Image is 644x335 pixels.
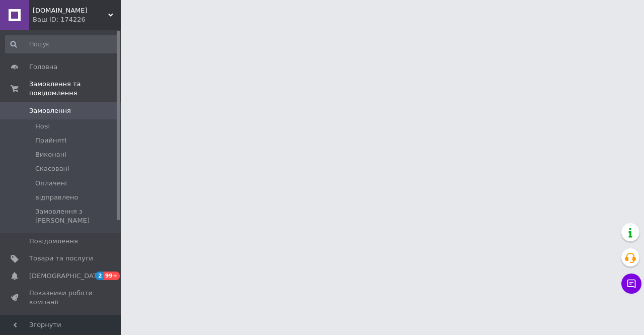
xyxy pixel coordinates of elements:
[35,136,66,145] span: Прийняті
[35,150,66,159] span: Виконані
[35,179,67,188] span: Оплачені
[29,272,104,281] span: [DEMOGRAPHIC_DATA]
[29,254,93,263] span: Товари та послуги
[96,272,104,280] span: 2
[5,35,119,53] input: Пошук
[33,15,121,24] div: Ваш ID: 174226
[35,122,50,131] span: Нові
[29,289,93,307] span: Показники роботи компанії
[35,164,69,173] span: Скасовані
[104,272,120,280] span: 99+
[35,193,78,202] span: відправлено
[621,274,641,294] button: Чат з покупцем
[35,207,118,225] span: Замовлення з [PERSON_NAME]
[29,106,71,115] span: Замовлення
[29,80,121,98] span: Замовлення та повідомлення
[29,237,78,246] span: Повідомлення
[33,6,108,15] span: ncosmetics.ua
[29,62,57,72] span: Головна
